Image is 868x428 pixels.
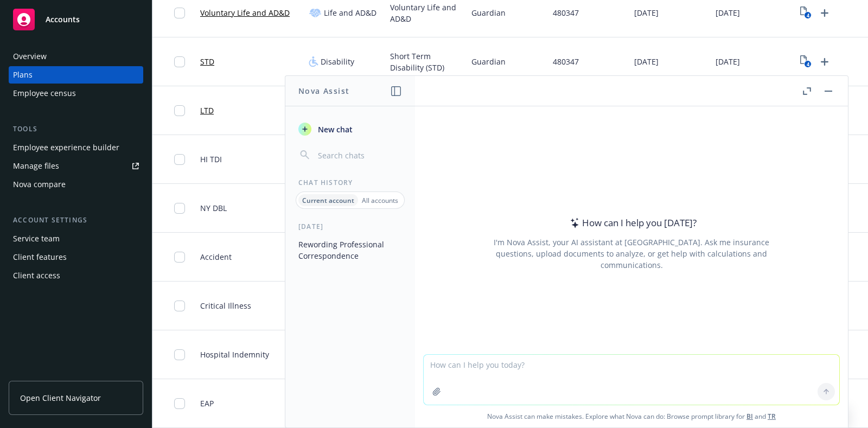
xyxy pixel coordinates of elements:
[324,7,376,18] span: Life and AD&D
[13,139,119,156] div: Employee experience builder
[174,8,185,18] input: Toggle Row Selected
[200,202,227,214] span: NY DBL
[13,248,67,266] div: Client features
[390,2,463,24] span: Voluntary Life and AD&D
[13,48,47,65] div: Overview
[479,237,784,271] div: I'm Nova Assist, your AI assistant at [GEOGRAPHIC_DATA]. Ask me insurance questions, upload docum...
[200,300,251,311] span: Critical Illness
[362,196,398,205] p: All accounts
[768,412,776,421] a: TR
[553,7,579,18] span: 480347
[200,7,290,18] a: Voluntary Life and AD&D
[816,4,833,22] a: Upload Plan Documents
[13,85,76,102] div: Employee census
[567,216,697,230] div: How can I help you [DATE]?
[174,56,185,67] input: Toggle Row Selected
[200,251,232,263] span: Accident
[20,392,101,404] span: Open Client Navigator
[302,196,354,205] p: Current account
[390,50,463,73] span: Short Term Disability (STD)
[9,267,143,284] a: Client access
[806,61,809,68] text: 4
[285,178,415,187] div: Chat History
[174,252,185,263] input: Toggle Row Selected
[174,105,185,116] input: Toggle Row Selected
[200,105,214,116] a: LTD
[316,148,402,163] input: Search chats
[716,56,740,67] span: [DATE]
[9,139,143,156] a: Employee experience builder
[816,53,833,71] a: Upload Plan Documents
[200,56,214,67] a: STD
[634,56,659,67] span: [DATE]
[634,7,659,18] span: [DATE]
[285,222,415,231] div: [DATE]
[200,154,222,165] span: HI TDI
[9,248,143,266] a: Client features
[9,176,143,193] a: Nova compare
[13,66,33,84] div: Plans
[174,203,185,214] input: Toggle Row Selected
[9,124,143,135] div: Tools
[806,12,809,19] text: 4
[716,7,740,18] span: [DATE]
[174,349,185,360] input: Toggle Row Selected
[13,230,60,247] div: Service team
[46,15,80,24] span: Accounts
[174,154,185,165] input: Toggle Row Selected
[294,119,406,139] button: New chat
[9,66,143,84] a: Plans
[13,267,60,284] div: Client access
[9,157,143,175] a: Manage files
[174,398,185,409] input: Toggle Row Selected
[9,230,143,247] a: Service team
[316,124,353,135] span: New chat
[13,176,66,193] div: Nova compare
[200,398,214,409] span: EAP
[471,7,506,18] span: Guardian
[9,215,143,226] div: Account settings
[419,405,844,427] span: Nova Assist can make mistakes. Explore what Nova can do: Browse prompt library for and
[9,48,143,65] a: Overview
[797,4,814,22] a: View Plan Documents
[746,412,753,421] a: BI
[471,56,506,67] span: Guardian
[298,85,349,97] h1: Nova Assist
[553,56,579,67] span: 480347
[797,53,814,71] a: View Plan Documents
[9,85,143,102] a: Employee census
[321,56,354,67] span: Disability
[200,349,269,360] span: Hospital Indemnity
[13,157,59,175] div: Manage files
[174,301,185,311] input: Toggle Row Selected
[9,4,143,35] a: Accounts
[294,235,406,265] button: Rewording Professional Correspondence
